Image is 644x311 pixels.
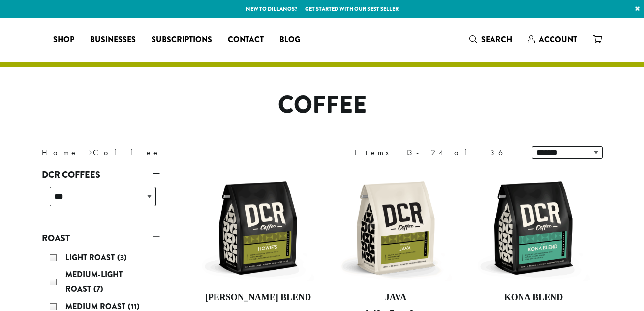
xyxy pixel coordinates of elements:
a: DCR Coffees [42,166,160,183]
h4: [PERSON_NAME] Blend [202,292,315,303]
span: Account [539,34,577,45]
span: › [89,143,92,158]
span: Light Roast [65,252,117,263]
span: Contact [228,34,264,46]
span: (3) [117,252,127,263]
span: Businesses [90,34,136,46]
span: Search [481,34,512,45]
h4: Kona Blend [477,292,590,303]
nav: Breadcrumb [42,147,307,158]
span: Blog [279,34,300,46]
div: DCR Coffees [42,183,160,218]
span: Shop [53,34,74,46]
span: Medium-Light Roast [65,269,123,295]
a: Home [42,147,78,157]
a: Roast [42,230,160,247]
img: DCR-12oz-Howies-Stock-scaled.png [201,171,314,284]
a: Search [461,31,520,48]
div: Items 13-24 of 36 [355,147,517,158]
h1: Coffee [34,91,610,120]
img: DCR-12oz-Java-Stock-scaled.png [339,171,452,284]
a: Shop [45,32,82,48]
span: (7) [93,283,103,295]
img: DCR-12oz-Kona-Blend-Stock-scaled.png [477,171,590,284]
h4: Java [339,292,452,303]
a: Get started with our best seller [305,5,399,13]
span: Subscriptions [152,34,212,46]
